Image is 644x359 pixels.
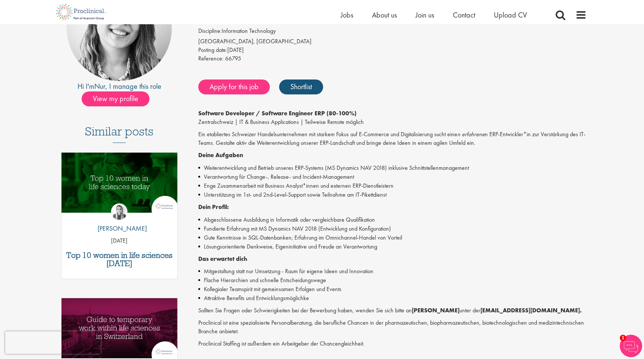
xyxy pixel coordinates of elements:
[480,306,582,314] strong: [EMAIL_ADDRESS][DOMAIN_NAME].
[412,306,460,314] strong: [PERSON_NAME]
[82,91,149,106] span: View my profile
[57,81,181,92] div: Hi I'm , I manage this role
[61,153,177,219] a: Link to a post
[198,109,587,348] div: Job description
[61,237,177,245] p: [DATE]
[620,335,642,357] img: Chatbot
[198,46,587,54] div: [DATE]
[198,340,587,348] p: Proclinical Staffing ist außerdem ein Arbeitgeber der Chancengleichheit.
[111,203,127,220] img: Hannah Burke
[198,27,222,35] label: Discipline:
[198,79,270,94] a: Apply for this job
[620,335,626,341] span: 1
[65,251,174,268] a: Top 10 women in life sciences [DATE]
[198,319,587,336] p: Proclinical ist eine spezialisierte Personalberatung, die berufliche Chancen in der pharmazeutisc...
[198,54,224,63] label: Reference:
[457,130,485,138] em: n erfahrene
[198,172,587,181] li: Verantwortung für Change-, Release- und Incident-Management
[198,267,587,276] li: Mitgestaltung statt nur Umsetzung - Raum für eigene Ideen und Innovation
[198,255,247,263] strong: Das erwartet dich
[453,10,475,20] a: Contact
[5,331,101,354] iframe: reCAPTCHA
[198,306,587,315] p: Sollten Sie Fragen oder Schwierigkeiten bei der Bewerbung haben, wenden Sie sich bitte an unter der
[198,233,587,242] li: Gute Kenntnisse in SQL-Datenbanken; Erfahrung im Omnichannel-Handel von Vorteil
[198,130,587,147] p: Ein etabliertes Schweizer Handelsunternehmen mit starkem Fokus auf E-Commerce und Digitalisierung...
[198,224,587,233] li: Fundierte Erfahrung mit MS Dynamics NAV 2018 (Entwicklung und Konfiguration)
[92,203,147,237] a: Hannah Burke [PERSON_NAME]
[198,151,243,159] strong: Deine Aufgaben
[198,242,587,251] li: Lösungsorientierte Denkweise, Eigeninitiative und Freude an Verantwortung
[494,10,527,20] a: Upload CV
[198,163,587,172] li: Weiterentwicklung und Betrieb unseres ERP-Systems (MS Dynamics NAV 2018) inklusive Schnittstellen...
[279,79,323,94] a: Shortlist
[198,109,587,127] p: Zentralschweiz | IT & Business Applications | Teilweise Remote möglich
[198,294,587,303] li: Attraktive Benefits und Entwicklungsmöglichke
[198,203,229,211] strong: Dein Profil:
[92,224,147,233] p: [PERSON_NAME]
[198,215,587,224] li: Abgeschlossene Ausbildung in Informatik oder vergleichbare Qualifikation
[198,37,587,46] div: [GEOGRAPHIC_DATA], [GEOGRAPHIC_DATA]
[198,285,587,294] li: Kollegialer Teamspirit mit gemeinsamen Erfolgen und Events
[198,109,357,117] strong: Software Developer / Software Engineer ERP (80-100%)
[61,153,177,213] img: Top 10 women in life sciences today
[198,190,587,199] li: Unterstützung im 1st- und 2nd-Level-Support sowie Teilnahme am IT-Pikettdienst
[198,27,587,37] li: Information Technology
[225,54,241,62] span: 66795
[341,10,353,20] a: Jobs
[372,10,397,20] a: About us
[85,125,154,143] h3: Similar posts
[198,181,587,190] li: Enge Zusammenarbeit mit Business Analyst*innen und externen ERP-Dienstleistern
[198,276,587,285] li: Flache Hierarchien und schnelle Entscheidungswege
[82,93,157,103] a: View my profile
[416,10,434,20] a: Join us
[198,46,227,54] span: Posting date:
[94,81,105,91] a: Nur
